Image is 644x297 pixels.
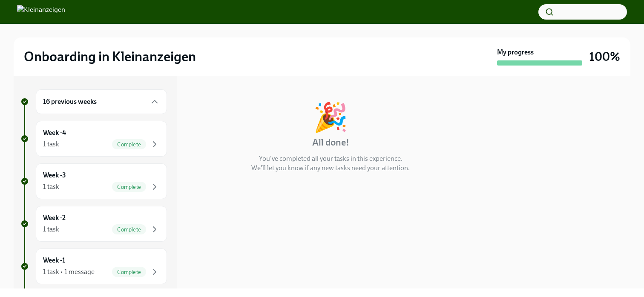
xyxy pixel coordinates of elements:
strong: My progress [497,48,534,57]
h2: Onboarding in Kleinanzeigen [24,48,196,65]
span: Complete [112,226,146,233]
h6: Week -3 [43,171,66,180]
a: Week -11 task • 1 messageComplete [20,248,167,284]
span: Complete [112,184,146,190]
div: 1 task [43,182,59,191]
div: 1 task [43,140,59,149]
div: 1 task • 1 message [43,267,95,277]
h6: Week -2 [43,213,66,223]
h6: Week -1 [43,256,65,265]
span: Complete [112,269,146,275]
p: We'll let you know if any new tasks need your attention. [251,163,410,173]
a: Week -31 taskComplete [20,163,167,199]
div: 1 task [43,225,59,234]
h6: Week -4 [43,128,66,137]
a: Week -21 taskComplete [20,206,167,242]
a: Week -41 taskComplete [20,121,167,157]
img: Kleinanzeigen [17,5,65,19]
h3: 100% [589,49,620,64]
p: You've completed all your tasks in this experience. [259,154,402,163]
span: Complete [112,141,146,148]
div: 16 previous weeks [36,89,167,114]
div: 🎉 [313,103,348,131]
h6: 16 previous weeks [43,97,97,106]
h4: All done! [312,136,349,149]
